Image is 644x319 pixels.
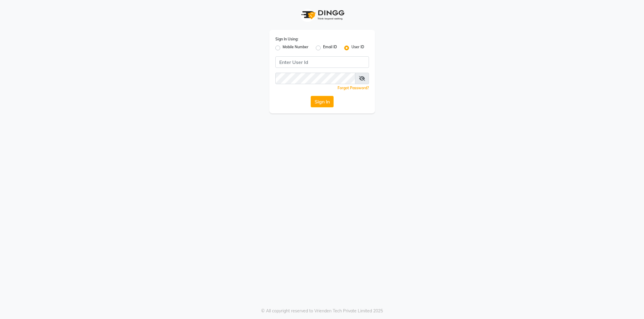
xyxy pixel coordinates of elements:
a: Forgot Password? [338,86,369,90]
label: Email ID [323,44,337,52]
label: Mobile Number [283,44,309,52]
input: Username [275,56,369,68]
input: Username [275,73,355,84]
label: User ID [351,44,364,52]
label: Sign In Using: [275,36,298,42]
img: logo1.svg [298,6,346,24]
button: Sign In [311,96,334,107]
